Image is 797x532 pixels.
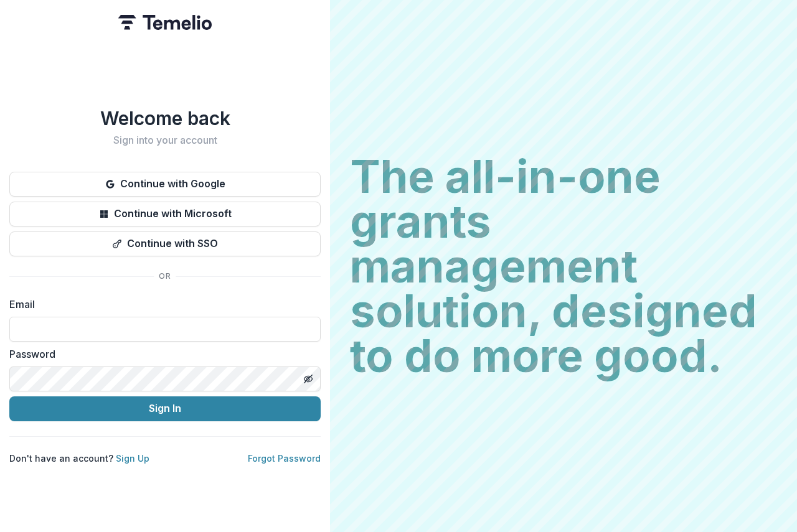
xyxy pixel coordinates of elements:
[9,134,321,146] h2: Sign into your account
[9,396,321,421] button: Sign In
[9,107,321,129] h1: Welcome back
[116,453,149,464] a: Sign Up
[9,452,149,465] p: Don't have an account?
[9,202,321,226] button: Continue with Microsoft
[248,453,321,464] a: Forgot Password
[118,15,212,30] img: Temelio
[9,231,321,256] button: Continue with SSO
[9,172,321,197] button: Continue with Google
[9,347,313,362] label: Password
[298,369,318,389] button: Toggle password visibility
[9,297,313,312] label: Email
